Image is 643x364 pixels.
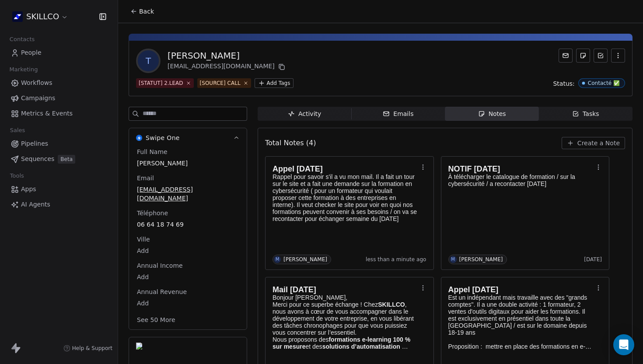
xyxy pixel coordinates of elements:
span: [EMAIL_ADDRESS][DOMAIN_NAME] [137,185,239,203]
span: Help & Support [72,345,112,352]
span: Sales [6,124,29,137]
span: Full Name [135,147,169,156]
span: Workflows [21,78,52,87]
div: [PERSON_NAME] [283,256,327,262]
div: [STATUT] 2.LEAD [139,79,183,87]
a: AI Agents [7,197,111,212]
a: Workflows [7,76,111,90]
span: [DATE] [584,256,602,263]
div: [PERSON_NAME] [459,256,503,262]
span: 06 64 18 74 69 [137,220,239,229]
h1: Mail [DATE] [273,285,418,294]
div: Contacté ✅ [588,80,620,86]
p: Nous proposons des et des , pensées pour simplifier votre quotidien et soutenir vos ambitions. [273,336,418,350]
span: Email [135,174,156,182]
button: Back [125,3,159,19]
span: Pipelines [21,139,48,148]
p: Bonjour [PERSON_NAME], [273,294,418,301]
span: Sequences [21,154,54,164]
span: Swipe One [146,133,180,142]
span: less than a minute ago [366,256,426,263]
p: Merci pour ce superbe échange ! Chez , nous avons à cœur de vous accompagner dans le développemen... [273,301,418,336]
span: Annual Revenue [135,287,189,296]
h1: Appel [DATE] [448,285,594,294]
div: Swipe OneSwipe One [129,147,247,329]
span: Back [139,7,154,16]
a: Help & Support [63,345,112,352]
span: Status: [553,79,574,88]
button: Create a Note [562,137,625,149]
span: Marketing [6,63,42,76]
span: Campaigns [21,94,55,103]
h1: Appel [DATE] [273,164,418,173]
span: Tools [6,169,28,182]
h1: NOTIF [DATE] [448,164,594,173]
div: M [451,256,455,263]
span: Metrics & Events [21,109,73,118]
span: Téléphone [135,209,170,217]
p: Est un indépendant mais travaille avec des "grands comptes". Il a une double activité : 1 formate... [448,294,594,336]
div: Emails [383,109,413,119]
span: Add [137,273,239,281]
a: Campaigns [7,91,111,105]
div: Open Intercom Messenger [613,334,634,355]
a: SequencesBeta [7,152,111,166]
button: SKILLCO [10,9,70,24]
span: Add [137,246,239,255]
span: Annual Income [135,261,185,270]
span: Beta [58,155,75,164]
img: Skillco%20logo%20icon%20(2).png [12,11,23,22]
p: À télécharger le catalogue de formation / sur la cybersécurité / a recontacter [DATE] [448,173,594,187]
img: Swipe One [136,135,142,141]
button: Add Tags [255,78,294,88]
div: [SOURCE] CALL [200,79,241,87]
a: Apps [7,182,111,196]
a: People [7,45,111,60]
span: AI Agents [21,200,50,209]
span: Ville [135,235,152,244]
strong: SKILLCO [378,301,405,308]
span: SKILLCO [26,11,59,22]
span: [PERSON_NAME] [137,159,239,168]
strong: formations e-learning 100 % sur mesure [273,336,412,350]
div: [EMAIL_ADDRESS][DOMAIN_NAME] [168,62,287,72]
span: T [138,50,159,71]
strong: solutions d’automatisation grâce à l’IA [273,343,408,357]
a: Pipelines [7,136,111,151]
div: Tasks [572,109,599,119]
span: Add [137,299,239,308]
button: See 50 More [132,312,181,328]
span: Total Notes (4) [265,138,316,148]
button: Swipe OneSwipe One [129,128,247,147]
div: [PERSON_NAME] [168,49,287,62]
div: M [276,256,280,263]
span: Contacts [6,33,38,46]
div: Activity [288,109,321,119]
span: Apps [21,185,36,194]
a: Metrics & Events [7,106,111,121]
span: People [21,48,42,57]
p: Proposition : mettre en place des formations en e-learning pour ses apprentis en [GEOGRAPHIC_DATA... [448,343,594,350]
p: Rappel pour savoir s'il a vu mon mail. Il a fait un tour sur le site et a fait une demande sur la... [273,173,418,222]
span: Create a Note [577,139,620,147]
